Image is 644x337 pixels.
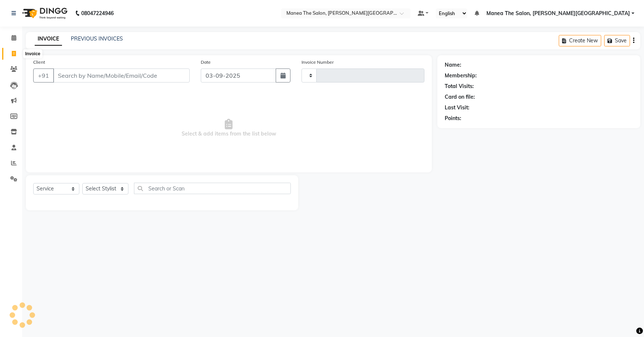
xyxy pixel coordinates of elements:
[33,69,54,83] button: +91
[445,93,475,101] div: Card on file:
[71,35,123,42] a: PREVIOUS INVOICES
[559,35,601,46] button: Create New
[53,69,190,83] input: Search by Name/Mobile/Email/Code
[445,104,469,112] div: Last Visit:
[23,49,42,58] div: Invoice
[201,59,211,66] label: Date
[81,3,114,24] b: 08047224946
[19,3,69,24] img: logo
[445,115,461,122] div: Points:
[302,59,334,66] label: Invoice Number
[33,91,424,165] span: Select & add items from the list below
[445,83,474,90] div: Total Visits:
[486,10,630,17] span: Manea The Salon, [PERSON_NAME][GEOGRAPHIC_DATA]
[134,183,291,194] input: Search or Scan
[35,32,62,46] a: INVOICE
[445,72,477,80] div: Membership:
[33,59,45,66] label: Client
[604,35,630,46] button: Save
[445,61,461,69] div: Name:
